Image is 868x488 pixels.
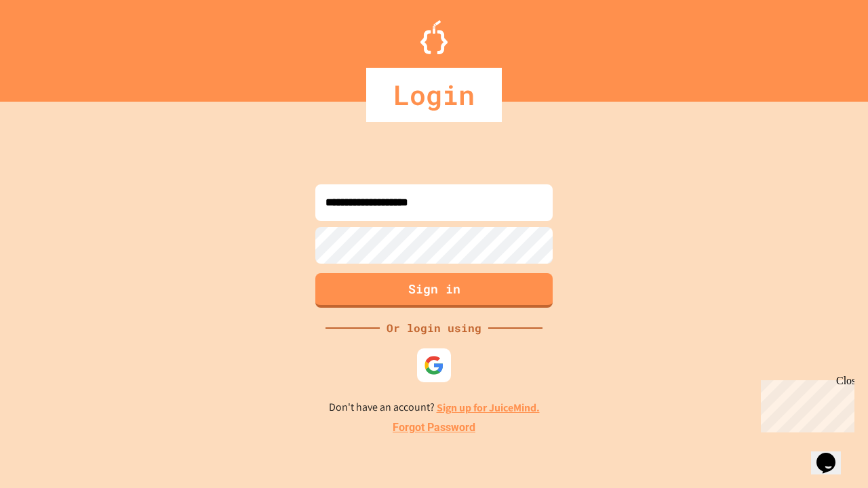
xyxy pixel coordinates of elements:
iframe: chat widget [811,434,854,474]
a: Forgot Password [393,420,475,436]
img: Logo.svg [420,20,448,54]
img: google-icon.svg [424,355,444,375]
div: Chat with us now!Close [5,5,94,86]
button: Sign in [315,273,553,308]
a: Sign up for JuiceMind. [437,401,540,415]
div: Or login using [380,320,488,336]
p: Don't have an account? [329,399,540,416]
iframe: chat widget [755,375,854,432]
div: Login [366,68,502,122]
